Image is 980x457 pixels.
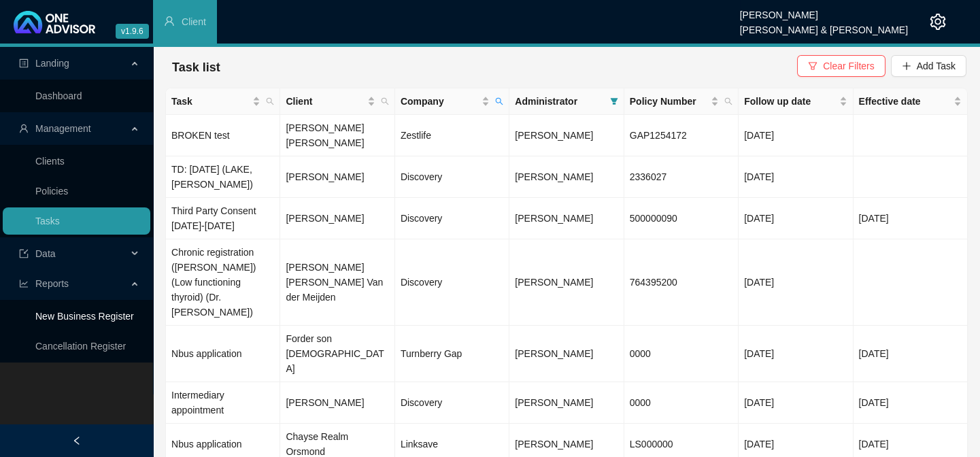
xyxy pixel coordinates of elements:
span: search [492,91,506,112]
span: Task [171,94,250,109]
span: Task list [172,61,220,74]
td: [DATE] [739,198,853,239]
td: [PERSON_NAME] [280,198,394,239]
span: Follow up date [744,94,836,109]
td: 500000090 [624,198,739,239]
button: Add Task [891,55,966,77]
button: Clear Filters [797,55,885,77]
td: [DATE] [739,115,853,156]
span: search [263,91,277,112]
span: line-chart [19,279,29,288]
td: 0000 [624,326,739,382]
span: v1.9.6 [116,24,149,39]
td: Discovery [395,239,509,326]
td: [DATE] [739,382,853,424]
div: [PERSON_NAME] & [PERSON_NAME] [740,18,908,33]
span: Client [182,16,206,27]
span: Company [401,94,479,109]
span: filter [607,91,621,112]
td: Discovery [395,382,509,424]
a: Dashboard [35,90,82,101]
span: Management [35,123,91,134]
td: GAP1254172 [624,115,739,156]
span: [PERSON_NAME] [515,130,593,141]
span: search [378,91,392,112]
td: 2336027 [624,156,739,198]
td: Discovery [395,198,509,239]
td: Chronic registration ([PERSON_NAME]) (Low functioning thyroid) (Dr. [PERSON_NAME]) [166,239,280,326]
td: 764395200 [624,239,739,326]
td: TD: [DATE] (LAKE,[PERSON_NAME]) [166,156,280,198]
span: [PERSON_NAME] [515,348,593,359]
span: filter [808,61,817,71]
td: [PERSON_NAME] [280,156,394,198]
span: [PERSON_NAME] [515,397,593,408]
span: Clear Filters [823,58,874,73]
span: setting [930,14,946,30]
td: [PERSON_NAME] [PERSON_NAME] [280,115,394,156]
span: Data [35,248,56,259]
td: [PERSON_NAME] [PERSON_NAME] Van der Meijden [280,239,394,326]
th: Policy Number [624,88,739,115]
span: Policy Number [630,94,708,109]
th: Task [166,88,280,115]
td: Turnberry Gap [395,326,509,382]
div: [PERSON_NAME] [740,3,908,18]
span: user [19,124,29,133]
span: plus [902,61,911,71]
span: [PERSON_NAME] [515,439,593,450]
span: search [381,97,389,105]
td: BROKEN test [166,115,280,156]
td: Third Party Consent [DATE]-[DATE] [166,198,280,239]
a: Clients [35,156,65,167]
a: Tasks [35,216,60,226]
td: Forder son [DEMOGRAPHIC_DATA] [280,326,394,382]
span: Reports [35,278,69,289]
span: search [722,91,735,112]
td: [DATE] [739,239,853,326]
a: Cancellation Register [35,341,126,352]
span: search [724,97,732,105]
span: filter [610,97,618,105]
img: 2df55531c6924b55f21c4cf5d4484680-logo-light.svg [14,11,95,33]
span: Landing [35,58,69,69]
td: [DATE] [854,326,968,382]
span: [PERSON_NAME] [515,171,593,182]
td: [DATE] [854,198,968,239]
td: Discovery [395,156,509,198]
td: [DATE] [854,382,968,424]
th: Company [395,88,509,115]
td: Zestlife [395,115,509,156]
span: left [72,436,82,445]
span: Client [286,94,364,109]
td: [PERSON_NAME] [280,382,394,424]
td: Nbus application [166,326,280,382]
span: Effective date [859,94,951,109]
span: profile [19,58,29,68]
a: Policies [35,186,68,197]
td: [DATE] [739,156,853,198]
th: Client [280,88,394,115]
span: search [495,97,503,105]
span: import [19,249,29,258]
td: [DATE] [739,326,853,382]
span: Add Task [917,58,956,73]
span: user [164,16,175,27]
a: New Business Register [35,311,134,322]
td: 0000 [624,382,739,424]
th: Effective date [854,88,968,115]
span: Administrator [515,94,604,109]
td: Intermediary appointment [166,382,280,424]
span: search [266,97,274,105]
span: [PERSON_NAME] [515,277,593,288]
span: [PERSON_NAME] [515,213,593,224]
th: Follow up date [739,88,853,115]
